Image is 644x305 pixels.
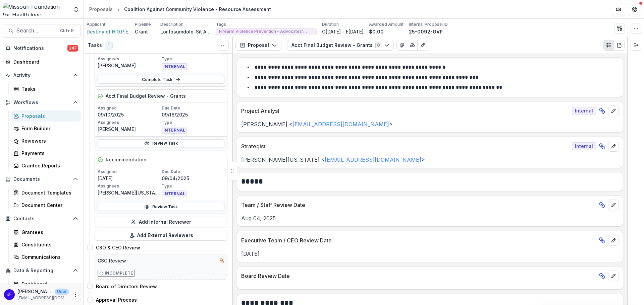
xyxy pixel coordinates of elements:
p: Due Date [162,105,224,111]
span: Data & Reporting [13,268,70,274]
p: 09/04/2025 [162,175,224,182]
a: Grantees [11,227,81,238]
p: User [55,289,69,295]
button: edit [608,200,619,210]
p: Assignees [98,56,160,62]
span: Internal [572,142,596,150]
button: Open Contacts [3,213,81,224]
span: INTERNAL [162,190,187,197]
a: Tasks [11,83,81,94]
button: View Attached Files [396,40,407,51]
button: Toggle View Cancelled Tasks [218,40,229,51]
p: Due Date [162,169,224,175]
p: O[DATE] - F[DATE] [322,28,364,35]
p: Aug 04, 2025 [241,214,619,222]
a: Destiny of H.O.P.E. [87,28,129,35]
button: edit [608,271,619,281]
span: Notifications [13,46,67,51]
div: Reviewers [21,137,75,144]
p: [PERSON_NAME] [98,126,160,133]
p: Assigned [98,169,160,175]
p: Type [162,56,224,62]
span: Documents [13,176,70,182]
button: Open Documents [3,174,81,184]
a: Proposals [11,110,81,122]
div: Constituents [21,241,75,248]
div: Proposals [89,6,113,13]
span: Internal [572,107,596,115]
button: PDF view [614,40,625,51]
span: Activity [13,73,70,78]
p: Awarded Amount [369,21,404,27]
a: Review Task [98,139,224,147]
a: Document Templates [11,187,81,198]
h5: Recommendation [106,156,147,163]
button: Open Data & Reporting [3,265,81,276]
button: Edit as form [417,40,428,51]
h4: Approval Process [96,296,137,303]
button: Get Help [628,3,641,16]
a: [EMAIL_ADDRESS][DOMAIN_NAME] [292,121,389,128]
div: Payments [21,150,75,157]
button: Notifications347 [3,43,81,54]
div: Form Builder [21,125,75,132]
p: Pipeline [135,21,151,27]
div: Tasks [21,85,75,92]
span: 1 [105,42,113,50]
p: Strategist [241,142,569,150]
span: 347 [67,45,78,52]
button: Add Internal Reviewer [95,217,227,227]
button: Plaintext view [603,40,614,51]
button: More [71,291,79,299]
p: Assignees [98,120,160,126]
p: 09/16/2025 [162,111,224,118]
span: Search... [16,27,56,34]
p: Incomplete [105,270,133,276]
p: [PERSON_NAME] < > [241,120,619,128]
div: Dashboard [13,58,75,65]
a: Proposals [87,4,115,14]
p: Lor Ipsumdolo-Sit Ametcon Adipisci Elitseddoe Tem-Incididu Utlaboreet do m ali-enima minimve quis... [160,28,211,35]
button: edit [608,235,619,246]
p: Board Review Date [241,272,596,280]
div: Grantee Reports [21,162,75,169]
p: Description [160,21,183,27]
p: Tags [216,21,226,27]
div: Document Center [21,202,75,209]
a: Communications [11,251,81,262]
span: INTERNAL [162,63,187,70]
div: Dashboard [21,281,75,288]
p: 09/10/2025 [98,111,160,118]
nav: breadcrumb [87,4,274,14]
h5: Acct Final Budget Review - Grants [106,92,186,99]
p: Duration [322,21,339,27]
div: Proposals [21,112,75,120]
p: Type [162,183,224,189]
a: Grantee Reports [11,160,81,171]
button: edit [608,141,619,152]
h4: CSO & CEO Review [96,244,140,251]
p: [PERSON_NAME] [98,62,160,69]
button: Open Workflows [3,97,81,108]
a: Dashboard [3,56,81,67]
button: Open Activity [3,70,81,81]
button: Search... [3,24,81,37]
p: Assignees [98,183,160,189]
button: Expand right [631,40,641,51]
p: [PERSON_NAME] [17,288,52,295]
p: $0.00 [369,28,384,35]
p: [PERSON_NAME][US_STATE] < > [241,156,619,164]
span: Workflows [13,100,70,105]
p: Grant [135,28,148,35]
div: Document Templates [21,189,75,196]
h4: Board of Directors Review [96,283,157,290]
a: [EMAIL_ADDRESS][DOMAIN_NAME] [325,156,421,163]
img: Missouri Foundation for Health logo [3,3,69,16]
div: Jean Freeman-Crawford [7,292,12,297]
a: Reviewers [11,135,81,146]
div: Ctrl + K [59,27,75,34]
span: INTERNAL [162,127,187,134]
a: Review Task [98,203,224,211]
h3: Tasks [88,43,102,48]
